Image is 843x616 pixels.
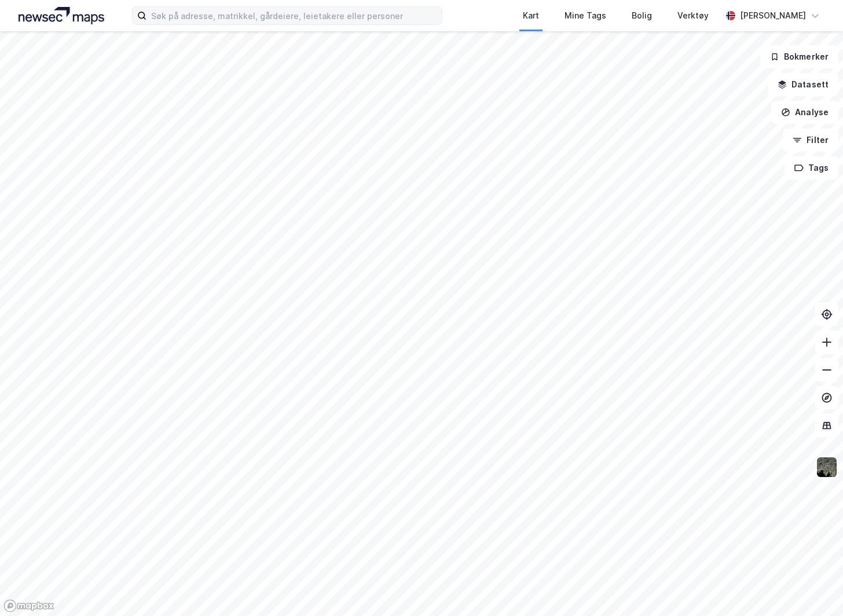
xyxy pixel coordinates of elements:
div: Kontrollprogram for chat [785,560,843,616]
img: logo.a4113a55bc3d86da70a041830d287a7e.svg [19,7,104,24]
button: Analyse [771,101,838,124]
button: Bokmerker [760,45,838,68]
div: Kart [523,9,539,23]
a: Mapbox homepage [3,599,54,613]
button: Filter [783,129,838,152]
button: Tags [785,156,838,179]
div: Verktøy [677,9,709,23]
div: Mine Tags [565,9,606,23]
button: Datasett [768,73,838,96]
iframe: Chat Widget [785,560,843,616]
img: 9k= [816,456,838,478]
div: [PERSON_NAME] [740,9,806,23]
input: Søk på adresse, matrikkel, gårdeiere, leietakere eller personer [146,7,442,24]
div: Bolig [632,9,652,23]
